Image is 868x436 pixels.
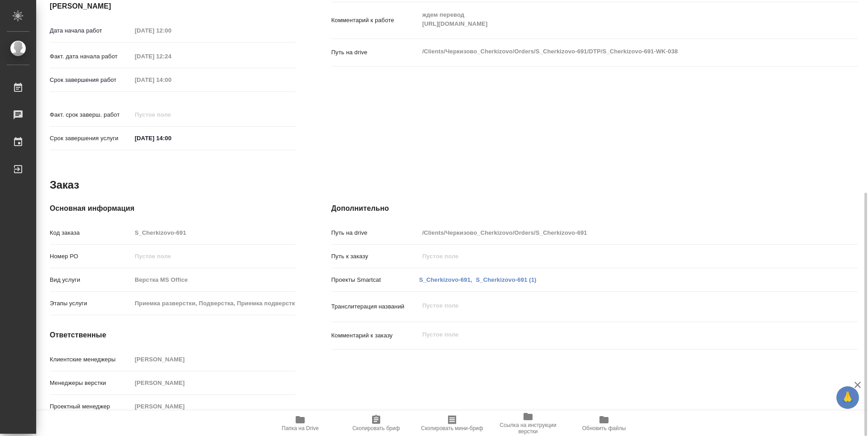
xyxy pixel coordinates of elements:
[50,1,295,12] h4: [PERSON_NAME]
[50,228,132,237] p: Код заказа
[50,299,132,308] p: Этапы услуги
[419,250,814,263] input: Пустое поле
[50,76,132,85] p: Срок завершения работ
[490,411,566,436] button: Ссылка на инструкции верстки
[50,330,295,341] h4: Ответственные
[419,44,814,59] textarea: /Clients/Черкизово_Cherkizovо/Orders/S_Cherkizovo-691/DTP/S_Cherkizovo-691-WK-038
[132,273,295,286] input: Пустое поле
[50,110,132,119] p: Факт. срок заверш. работ
[338,411,414,436] button: Скопировать бриф
[132,50,211,63] input: Пустое поле
[419,7,814,32] textarea: ждем перевод [URL][DOMAIN_NAME]
[50,203,295,214] h4: Основная информация
[50,134,132,143] p: Срок завершения услуги
[421,425,483,431] span: Скопировать мини-бриф
[50,178,79,192] h2: Заказ
[132,108,211,121] input: Пустое поле
[331,331,419,340] p: Комментарий к заказу
[50,379,132,388] p: Менеджеры верстки
[419,226,814,239] input: Пустое поле
[132,353,295,366] input: Пустое поле
[132,132,211,145] input: ✎ Введи что-нибудь
[132,24,211,37] input: Пустое поле
[132,226,295,239] input: Пустое поле
[331,228,419,237] p: Путь на drive
[50,252,132,261] p: Номер РО
[582,425,626,431] span: Обновить файлы
[331,302,419,311] p: Транслитерация названий
[840,388,855,407] span: 🙏
[331,203,858,214] h4: Дополнительно
[476,276,537,283] a: S_Cherkizovo-691 (1)
[132,297,295,310] input: Пустое поле
[132,400,295,413] input: Пустое поле
[566,411,642,436] button: Обновить файлы
[495,422,561,435] span: Ссылка на инструкции верстки
[331,16,419,25] p: Комментарий к работе
[414,411,490,436] button: Скопировать мини-бриф
[331,48,419,57] p: Путь на drive
[50,275,132,284] p: Вид услуги
[331,252,419,261] p: Путь к заказу
[132,250,295,263] input: Пустое поле
[132,73,211,86] input: Пустое поле
[262,411,338,436] button: Папка на Drive
[836,386,859,409] button: 🙏
[331,275,419,284] p: Проекты Smartcat
[50,402,132,411] p: Проектный менеджер
[50,26,132,35] p: Дата начала работ
[132,376,295,389] input: Пустое поле
[352,425,400,431] span: Скопировать бриф
[50,52,132,61] p: Факт. дата начала работ
[282,425,319,431] span: Папка на Drive
[50,355,132,364] p: Клиентские менеджеры
[419,276,472,283] a: S_Cherkizovo-691,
